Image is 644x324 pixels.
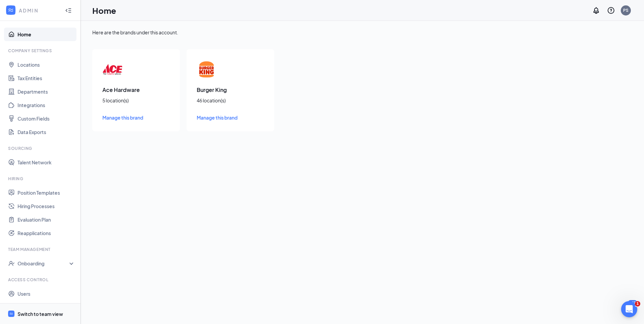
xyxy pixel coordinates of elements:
a: Custom Fields [18,112,75,125]
div: Switch to team view [18,311,63,317]
span: Manage this brand [197,115,237,121]
div: Hiring [8,176,74,182]
svg: WorkstreamLogo [9,312,13,316]
svg: WorkstreamLogo [7,7,14,13]
a: Departments [18,85,75,98]
span: Manage this brand [102,115,143,121]
a: Talent Network [18,156,75,169]
a: Roles and Permissions [18,300,75,314]
a: Position Templates [18,186,75,199]
div: Team Management [8,247,74,252]
a: Data Exports [18,125,75,139]
div: ADMIN [19,7,59,14]
a: Locations [18,58,75,71]
a: Evaluation Plan [18,213,75,226]
div: Sourcing [8,145,74,151]
svg: Notifications [592,6,600,14]
svg: UserCheck [8,260,15,267]
a: Hiring Processes [18,199,75,213]
a: Manage this brand [197,114,264,121]
span: 1 [635,301,640,306]
div: Company Settings [8,48,74,54]
h3: Burger King [197,86,264,94]
a: Integrations [18,98,75,112]
a: Users [18,287,75,300]
iframe: Intercom live chat [621,301,637,317]
div: PS [623,7,629,13]
div: Access control [8,277,74,283]
img: Ace Hardware logo [102,59,123,79]
div: Here are the brands under this account. [92,29,633,36]
h1: Home [92,5,116,16]
div: 507 [628,300,637,306]
img: Burger King logo [197,59,217,79]
a: Manage this brand [102,114,170,121]
div: Onboarding [18,260,69,267]
h3: Ace Hardware [102,86,170,94]
a: Tax Entities [18,71,75,85]
div: 5 location(s) [102,97,170,104]
div: 46 location(s) [197,97,264,104]
a: Home [18,28,75,41]
svg: Collapse [65,7,72,14]
a: Reapplications [18,226,75,240]
svg: QuestionInfo [607,6,615,14]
